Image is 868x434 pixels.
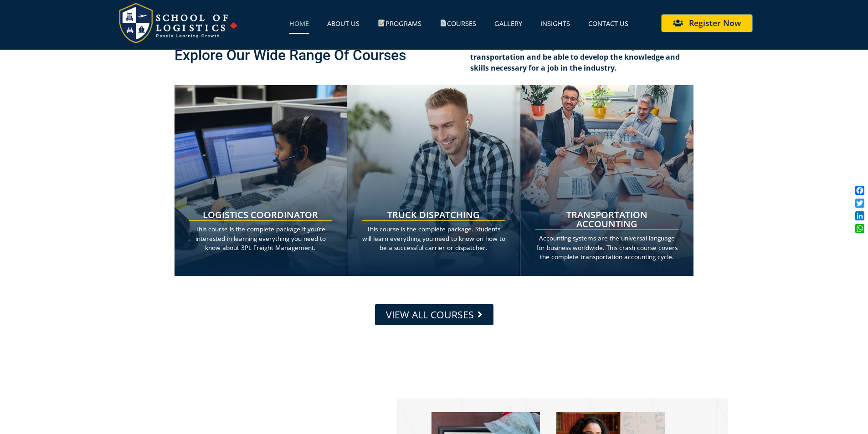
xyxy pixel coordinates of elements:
[588,13,628,34] a: Contact Us
[566,209,647,230] a: Transportation Accounting
[494,13,522,34] a: Gallery
[386,310,474,319] span: View all courses
[240,13,628,34] nav: Menu
[289,13,309,34] a: Home
[327,13,360,34] a: About Us
[540,13,570,34] a: Insights
[375,304,493,325] a: View all courses
[440,13,477,34] a: Courses
[853,222,866,235] a: WhatsApp
[689,19,741,27] span: Register Now
[535,234,679,261] div: Accounting systems are the universal language for business worldwide. This crash course covers th...
[175,48,425,62] h2: Explore Our Wide Range Of Courses
[440,20,447,26] img: 📄
[661,14,753,32] a: Register Now
[853,184,866,197] a: Facebook
[362,225,505,252] div: This course is the complete package. Students will learn everything you need to know on how to be...
[203,209,318,221] a: LOGISTICS COORDINATOR
[378,20,385,26] img: 📝
[387,209,480,221] a: Truck Dispatching
[853,209,866,222] a: LinkedIn
[853,197,866,209] a: Twitter
[470,41,693,73] div: Students will gain a high level understanding of logistics and transportation and be able to deve...
[189,225,333,252] div: This course is the complete package if you’re interested in learning everything you need to know ...
[378,13,421,34] a: Programs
